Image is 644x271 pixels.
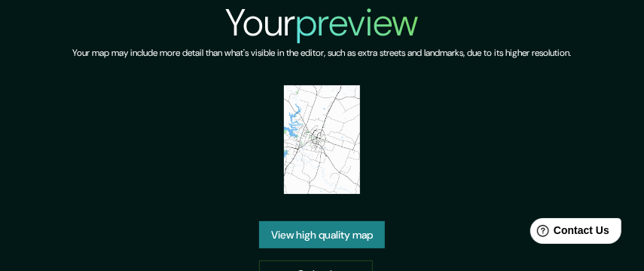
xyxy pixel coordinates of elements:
[510,212,627,254] iframe: Help widget launcher
[259,221,385,249] a: View high quality map
[284,85,361,194] img: created-map-preview
[73,45,572,61] h6: Your map may include more detail than what's visible in the editor, such as extra streets and lan...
